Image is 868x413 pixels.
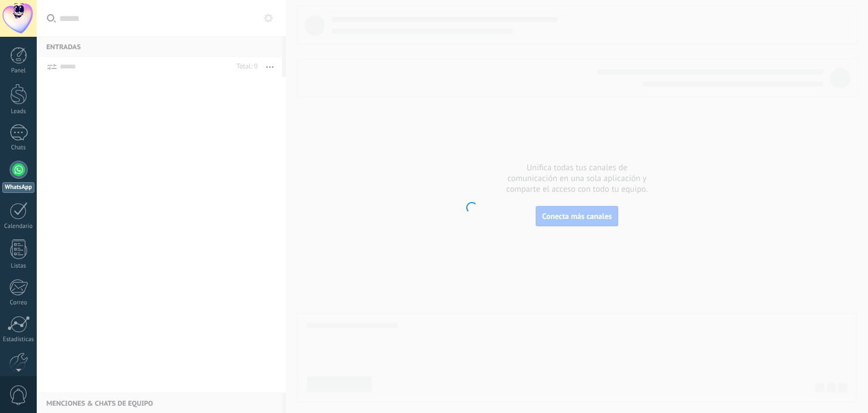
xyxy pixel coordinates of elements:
div: Leads [2,108,35,115]
div: Calendario [2,223,35,230]
div: Chats [2,144,35,152]
div: Listas [2,263,35,270]
div: Panel [2,67,35,75]
div: Correo [2,299,35,307]
div: Estadísticas [2,336,35,343]
div: WhatsApp [2,182,34,193]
